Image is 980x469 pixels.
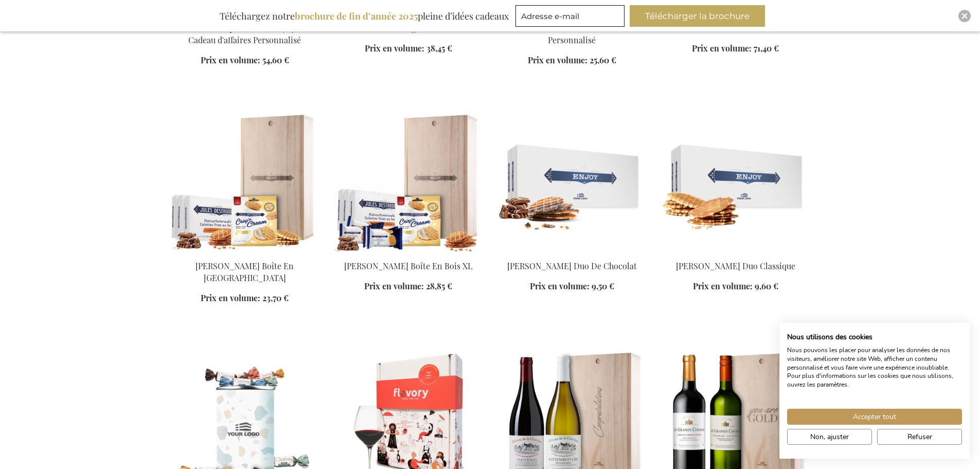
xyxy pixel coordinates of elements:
input: Adresse e-mail [515,5,625,27]
span: Accepter tout [853,411,896,422]
span: Prix en volume: [364,281,424,291]
span: 25,60 € [590,55,616,65]
button: Refuser tous les cookies [877,429,962,445]
div: Téléchargez notre pleine d’idées cadeaux [215,5,513,27]
span: Non, ajuster [810,431,849,442]
span: 38,45 € [426,43,452,54]
a: Jules Destrooper Delights Wooden Box Personalised [171,248,318,257]
a: Prix en volume: 25,60 € [528,55,616,66]
a: [PERSON_NAME] Boîte En Bois XL [344,260,472,271]
a: Jules Destrooper Classic Duo [662,248,809,257]
span: 9,50 € [592,281,614,291]
button: Ajustez les préférences de cookie [787,429,872,445]
span: Refuser [907,431,932,442]
span: Prix en volume: [201,292,260,303]
a: Prix en volume: 71,40 € [692,43,779,55]
a: Prix en volume: 54,60 € [201,55,289,66]
img: Jules Destrooper Chocolate Duo [498,108,646,252]
img: Jules Destrooper Classic Duo [662,108,809,252]
span: Prix en volume: [692,43,752,54]
a: [PERSON_NAME] Duo De Chocolat [507,260,637,271]
span: Prix en volume: [693,281,753,291]
a: Prix en volume: 9,60 € [693,281,778,292]
a: [PERSON_NAME] Boîte En [GEOGRAPHIC_DATA] [195,260,294,283]
a: Prix en volume: 28,85 € [364,281,452,292]
a: Prix en volume: 9,50 € [530,281,614,292]
button: Télécharger la brochure [630,5,765,27]
span: 54,60 € [262,55,289,65]
span: Prix en volume: [530,281,590,291]
span: 28,85 € [426,281,452,291]
span: Prix en volume: [201,55,260,65]
span: Prix en volume: [365,43,424,54]
div: Close [958,10,971,22]
button: Accepter tous les cookies [787,409,962,425]
img: Jules Destrooper XL Wooden Box Personalised 1 [335,108,482,252]
form: marketing offers and promotions [515,5,628,30]
span: 71,40 € [754,43,779,54]
p: Nous pouvons les placer pour analyser les données de nos visiteurs, améliorer notre site Web, aff... [787,346,962,389]
img: Close [961,13,968,19]
a: [PERSON_NAME] Duo Classique [676,260,795,271]
h2: Nous utilisons des cookies [787,333,962,342]
a: Jules Destrooper XL Wooden Box Personalised 1 [335,248,482,257]
b: brochure de fin d’année 2025 [295,10,418,22]
a: Prix en volume: 23,70 € [201,292,289,304]
a: Jules Destrooper Chocolate Duo [498,248,646,257]
img: Jules Destrooper Delights Wooden Box Personalised [171,108,318,252]
span: 9,60 € [755,281,778,291]
span: Prix en volume: [528,55,587,65]
span: 23,70 € [262,292,289,303]
a: Prix en volume: 38,45 € [365,43,452,55]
